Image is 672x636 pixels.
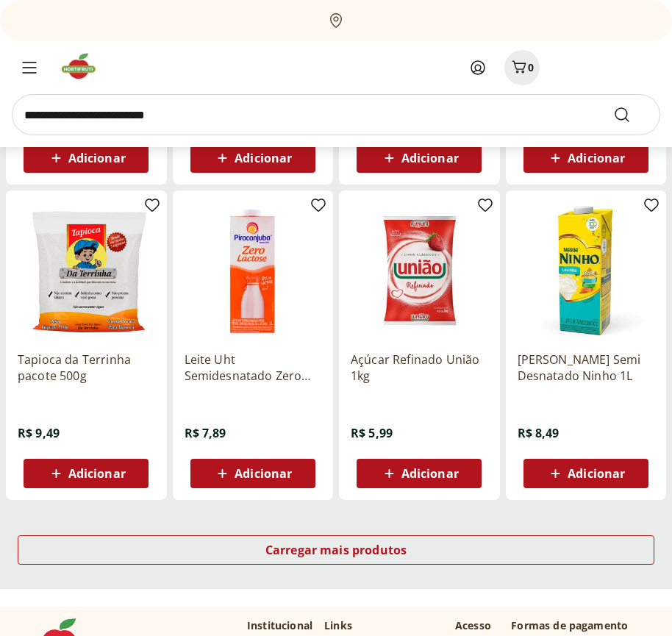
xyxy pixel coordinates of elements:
[523,459,648,488] button: Adicionar
[351,425,393,441] span: R$ 5,99
[518,202,655,340] img: Leite Levinho Semi Desnatado Ninho 1L
[190,143,315,173] button: Adicionar
[613,106,648,124] button: Submit Search
[568,468,625,479] span: Adicionar
[401,152,459,164] span: Adicionar
[247,618,312,633] p: Institucional
[528,60,534,74] span: 0
[18,535,654,571] a: Carregar mais produtos
[24,459,149,488] button: Adicionar
[351,351,488,384] a: Açúcar Refinado União 1kg
[523,143,648,173] button: Adicionar
[351,202,488,340] img: Açúcar Refinado União 1kg
[12,50,47,85] button: Menu
[24,143,149,173] button: Adicionar
[12,94,660,135] input: search
[68,468,126,479] span: Adicionar
[357,459,482,488] button: Adicionar
[235,468,292,479] span: Adicionar
[235,152,292,164] span: Adicionar
[59,51,108,81] img: Hortifruti
[568,152,625,164] span: Adicionar
[18,425,60,441] span: R$ 9,49
[185,202,322,340] img: Leite Uht Semidesnatado Zero Lactose Piracanjuba 1L
[68,152,126,164] span: Adicionar
[185,351,322,384] a: Leite Uht Semidesnatado Zero Lactose Piracanjuba 1L
[518,425,560,441] span: R$ 8,49
[518,351,655,384] a: [PERSON_NAME] Semi Desnatado Ninho 1L
[504,50,540,85] button: Carrinho
[511,618,643,633] p: Formas de pagamento
[18,202,155,340] img: Tapioca da Terrinha pacote 500g
[190,459,315,488] button: Adicionar
[357,143,482,173] button: Adicionar
[18,351,155,384] a: Tapioca da Terrinha pacote 500g
[265,544,407,556] span: Carregar mais produtos
[185,425,226,441] span: R$ 7,89
[455,618,491,633] p: Acesso
[401,468,459,479] span: Adicionar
